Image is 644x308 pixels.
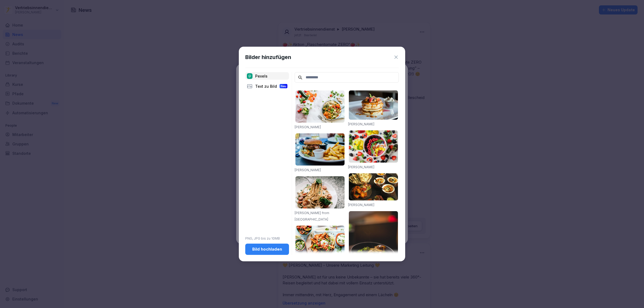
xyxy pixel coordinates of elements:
a: [PERSON_NAME] [295,125,321,129]
a: [PERSON_NAME] [295,168,321,172]
div: Bild hochladen [250,246,285,252]
img: pexels-photo-1640777.jpeg [295,90,345,123]
img: pexels-photo-1640772.jpeg [295,226,345,262]
img: pexels-photo-70497.jpeg [295,133,345,166]
h1: Bilder hinzufügen [245,53,291,61]
img: pexels-photo-958545.jpeg [349,173,398,200]
div: Text zu Bild [245,82,289,90]
a: [PERSON_NAME] [348,203,374,207]
img: pexels.png [247,73,253,79]
img: pexels-photo-842571.jpeg [349,211,398,286]
img: pexels-photo-1099680.jpeg [349,130,398,163]
p: PNG, JPG bis zu 10MB [245,236,289,241]
div: Pexels [245,72,289,80]
button: Bild hochladen [245,244,289,255]
div: Neu [280,84,287,88]
a: [PERSON_NAME] [348,122,374,126]
img: pexels-photo-1279330.jpeg [295,176,345,208]
img: pexels-photo-376464.jpeg [349,90,398,120]
a: [PERSON_NAME] [348,165,374,169]
a: [PERSON_NAME] from [GEOGRAPHIC_DATA] [295,211,329,221]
